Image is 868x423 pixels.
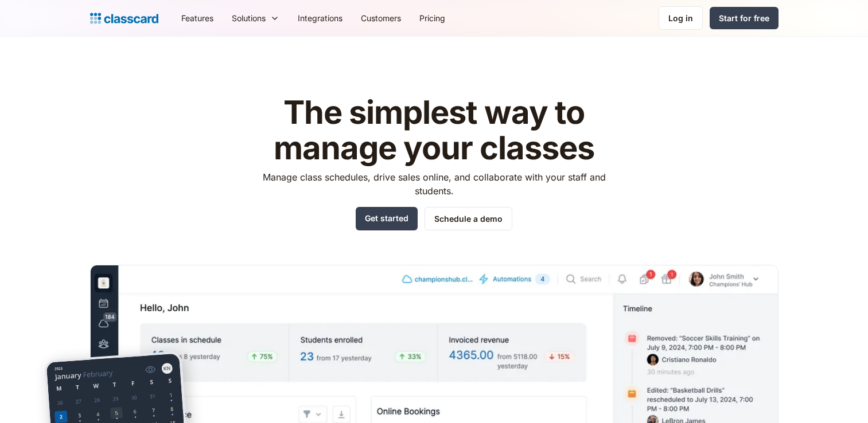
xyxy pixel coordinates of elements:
h1: The simplest way to manage your classes [252,95,616,166]
a: Pricing [410,5,454,31]
a: Schedule a demo [425,207,512,230]
a: Customers [352,5,410,31]
a: Features [172,5,223,31]
a: Log in [659,6,703,30]
a: Start for free [710,7,779,29]
div: Solutions [232,12,266,24]
div: Log in [668,12,693,24]
a: Get started [356,207,418,230]
div: Start for free [719,12,769,24]
a: home [90,10,158,26]
div: Solutions [223,5,289,31]
a: Integrations [289,5,352,31]
p: Manage class schedules, drive sales online, and collaborate with your staff and students. [252,170,616,198]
